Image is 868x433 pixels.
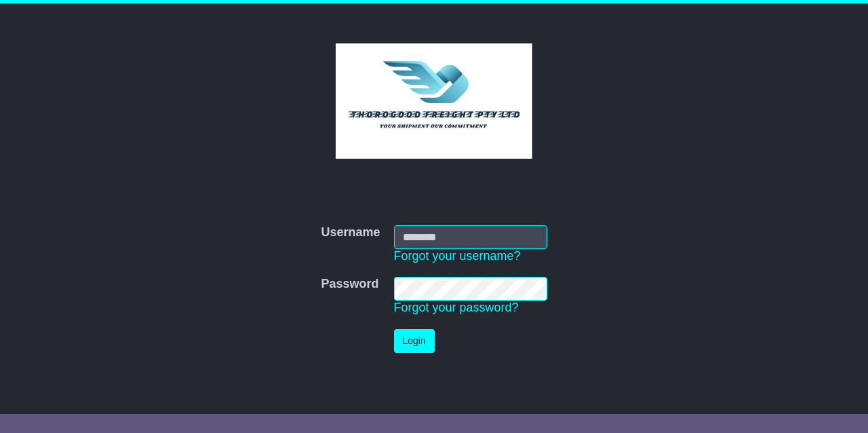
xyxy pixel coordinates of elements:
[394,249,521,263] a: Forgot your username?
[321,277,378,292] label: Password
[336,43,533,159] img: Thorogood Freight Pty Ltd
[394,329,435,353] button: Login
[394,301,519,314] a: Forgot your password?
[321,225,380,240] label: Username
